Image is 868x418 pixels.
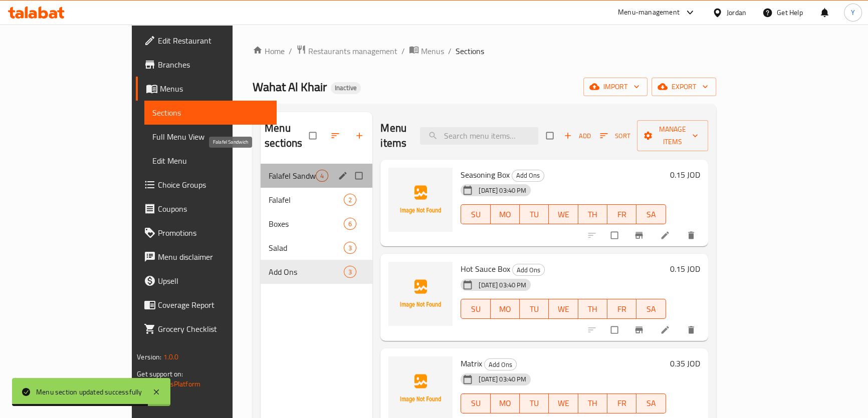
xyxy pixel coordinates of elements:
span: Falafel [269,194,344,206]
span: [DATE] 03:40 PM [475,280,530,290]
span: Get support on: [137,367,183,380]
button: FR [607,299,636,319]
button: TH [578,299,607,319]
a: Edit Menu [144,149,277,173]
span: TH [582,207,603,222]
button: WE [549,204,578,224]
a: Choice Groups [136,173,277,197]
span: MO [495,207,516,222]
span: TU [524,302,545,316]
a: Coverage Report [136,293,277,317]
a: Restaurants management [296,45,397,58]
span: SA [640,302,662,316]
a: Sections [144,101,277,125]
button: import [583,78,647,96]
span: FR [611,302,632,316]
span: Add Ons [269,266,344,278]
div: Inactive [331,82,361,94]
span: Select section [540,126,561,145]
button: FR [607,204,636,224]
span: Add Ons [513,264,544,276]
a: Menu disclaimer [136,245,277,269]
span: Manage items [645,123,700,148]
a: Edit menu item [660,230,672,240]
img: Seasoning Box [388,168,453,232]
span: Full Menu View [152,131,269,143]
span: SA [640,396,662,410]
span: MO [495,396,516,410]
button: FR [607,393,636,413]
span: Add [564,130,591,142]
span: SU [465,207,486,222]
span: TH [582,396,603,410]
span: TU [524,207,545,222]
span: 2 [344,195,356,205]
a: Menus [136,77,277,101]
button: SU [461,299,490,319]
h2: Menu items [380,121,408,151]
span: Add Ons [512,170,544,181]
button: export [652,78,716,96]
img: Hot Sauce Box [388,262,453,326]
li: / [401,45,405,57]
span: 1.0.0 [163,350,179,363]
span: FR [611,207,632,222]
span: Select to update [605,320,626,339]
button: TU [520,204,549,224]
span: 4 [316,171,328,181]
div: Menu-management [618,7,680,19]
span: Salad [269,242,344,254]
span: Inactive [331,84,361,92]
div: Salad3 [261,236,372,260]
span: Restaurants management [308,45,397,57]
a: Upsell [136,269,277,293]
span: Coupons [158,203,269,215]
span: Sections [152,107,269,119]
div: Boxes [269,218,344,230]
span: 6 [344,219,356,229]
h6: 0.15 JOD [670,168,700,182]
div: Add Ons [512,264,545,276]
span: Add item [561,128,593,144]
a: Full Menu View [144,125,277,149]
button: Manage items [637,120,708,151]
span: export [660,81,708,93]
a: Edit Restaurant [136,29,277,53]
button: MO [491,393,520,413]
li: / [289,45,292,57]
span: FR [611,396,632,410]
button: edit [336,169,351,182]
li: / [448,45,452,57]
span: Wahat Al Khair [253,76,327,98]
button: delete [680,224,704,246]
nav: Menu sections [261,160,372,288]
span: WE [553,396,574,410]
span: Sections [456,45,484,57]
button: Branch-specific-item [628,224,652,246]
span: SU [465,302,486,316]
nav: breadcrumb [253,45,716,58]
a: Promotions [136,221,277,245]
span: TU [524,396,545,410]
button: SA [636,204,666,224]
h2: Menu sections [265,121,309,151]
button: TU [520,299,549,319]
span: Hot Sauce Box [461,261,510,276]
span: Sort items [593,128,637,144]
span: [DATE] 03:40 PM [475,374,530,384]
a: Edit menu item [660,325,672,335]
div: Falafel2 [261,188,372,212]
div: Menu section updated successfully [36,386,142,397]
span: Seasoning Box [461,167,510,182]
span: Edit Menu [152,155,269,167]
div: Boxes6 [261,212,372,236]
button: MO [491,299,520,319]
h6: 0.35 JOD [670,356,700,370]
span: Promotions [158,227,269,239]
span: Add Ons [485,359,516,370]
span: Matrix [461,356,482,371]
button: WE [549,299,578,319]
button: Add section [348,125,372,147]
